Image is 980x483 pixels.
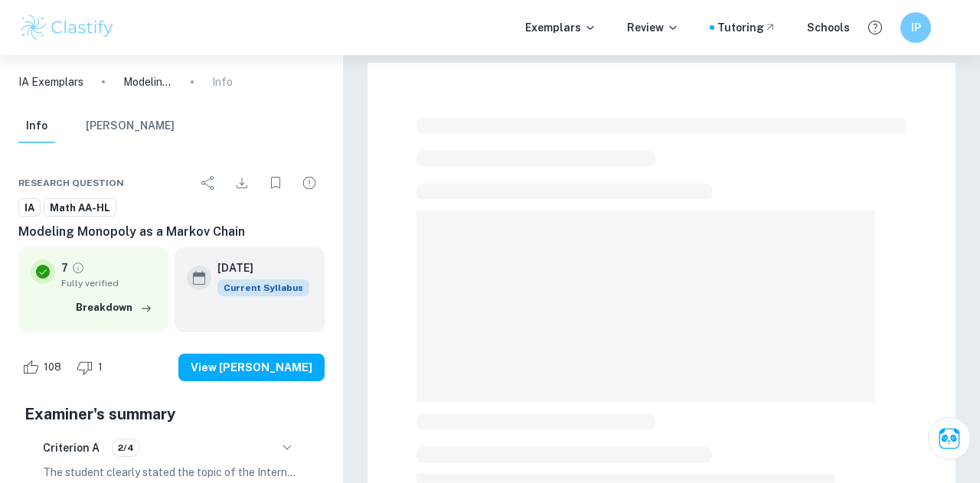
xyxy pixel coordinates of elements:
[73,355,111,380] div: Dislike
[90,360,111,375] span: 1
[18,355,70,380] div: Like
[44,201,116,216] span: Math AA-HL
[525,19,596,36] p: Exemplars
[178,354,325,381] button: View [PERSON_NAME]
[900,12,931,43] button: IP
[72,296,156,319] button: Breakdown
[44,198,116,217] a: Math AA-HL
[18,12,116,43] img: Clastify logo
[217,279,309,296] div: This exemplar is based on the current syllabus. Feel free to refer to it for inspiration/ideas wh...
[113,441,139,455] span: 2/4
[217,279,309,296] span: Current Syllabus
[18,73,83,90] a: IA Exemplars
[43,439,100,456] h6: Criterion A
[24,403,318,426] h5: Examiner's summary
[907,19,925,36] h6: IP
[717,19,776,36] a: Tutoring
[18,176,124,190] span: Research question
[61,276,156,290] span: Fully verified
[71,261,85,275] a: Grade fully verified
[123,73,172,90] p: Modeling Monopoly as a Markov Chain
[19,201,40,216] span: IA
[86,109,175,143] button: [PERSON_NAME]
[18,223,325,241] h6: Modeling Monopoly as a Markov Chain
[43,464,300,481] p: The student clearly stated the topic of the Internal Assessment and explained it in the introduct...
[928,417,971,460] button: Ask Clai
[227,168,257,198] div: Download
[18,198,41,217] a: IA
[217,259,297,276] h6: [DATE]
[61,259,68,276] p: 7
[18,109,55,143] button: Info
[260,168,291,198] div: Bookmark
[627,19,679,36] p: Review
[862,15,888,41] button: Help and Feedback
[35,360,70,375] span: 108
[807,19,850,36] a: Schools
[212,73,233,90] p: Info
[193,168,224,198] div: Share
[294,168,325,198] div: Report issue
